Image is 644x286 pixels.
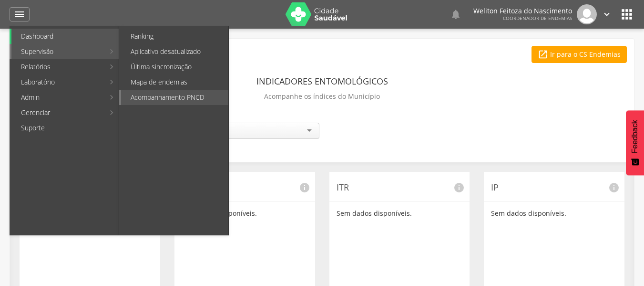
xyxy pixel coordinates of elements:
a: Ir para o CS Endemias [532,46,627,63]
a: Mapa de endemias [121,74,228,90]
p: IRP [182,181,308,194]
i:  [538,49,548,60]
p: Sem dados disponíveis. [182,209,308,218]
header: Indicadores Entomológicos [256,73,388,90]
a: Ranking [121,29,228,44]
span: Coordenador de Endemias [503,15,572,21]
p: ITR [337,181,463,194]
i:  [450,9,461,20]
button: Feedback - Mostrar pesquisa [626,110,644,175]
i:  [619,7,634,22]
a:  [10,7,30,21]
p: Acompanhe os índices do Município [264,90,380,103]
a:  [602,4,612,24]
span: Feedback [631,120,639,153]
a: Última sincronização [121,59,228,74]
a: Dashboard [11,29,119,44]
i: info [299,182,310,193]
a: Supervisão [11,44,104,59]
a: Acompanhamento PNCD [121,90,228,105]
i:  [14,9,25,20]
a: Laboratório [11,74,104,90]
a: Relatórios [11,59,104,74]
a: Admin [11,90,104,105]
i: info [608,182,620,193]
a: Suporte [11,120,119,136]
i: info [453,182,465,193]
a: Gerenciar [11,105,104,120]
p: Sem dados disponíveis. [337,209,463,218]
p: Weliton Feitoza do Nascimento [473,8,572,14]
i:  [602,9,612,20]
p: IP [491,181,617,194]
a: Aplicativo desatualizado [121,44,228,59]
a:  [450,4,461,24]
p: Sem dados disponíveis. [491,209,617,218]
